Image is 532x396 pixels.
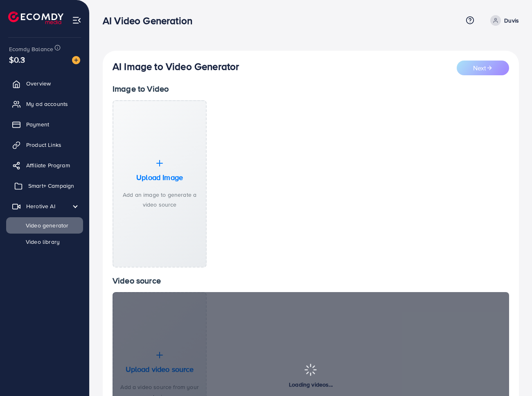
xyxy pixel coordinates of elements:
[113,276,509,286] h3: Video source
[289,381,333,388] h4: Loading videos...
[6,234,83,250] a: Video library
[9,45,53,53] span: Ecomdy Balance
[26,202,55,210] span: Herotive AI
[26,120,49,128] span: Payment
[6,198,83,214] a: Herotive AI
[6,116,83,133] a: Payment
[9,54,25,65] span: $0.3
[6,137,83,153] a: Product Links
[113,61,239,72] h3: AI Image to Video Generator
[14,221,68,229] span: Video generator
[497,359,526,390] iframe: Chat
[120,190,199,209] p: Add an image to generate a video source
[457,61,509,75] button: Next
[6,217,83,234] a: Video generator
[26,100,68,108] span: My ad accounts
[136,173,183,182] h3: Upload Image
[103,15,199,27] h3: AI Video Generation
[6,96,83,112] a: My ad accounts
[8,11,63,24] img: logo
[6,75,83,92] a: Overview
[113,84,509,94] h3: Image to Video
[26,79,51,88] span: Overview
[26,141,61,149] span: Product Links
[6,157,83,173] a: Affiliate Program
[487,15,519,26] a: Duvis
[504,16,519,25] p: Duvis
[14,238,60,246] span: Video library
[28,182,74,190] span: Smart+ Campaign
[6,178,83,194] a: Smart+ Campaign
[72,56,80,64] img: image
[72,16,81,25] img: menu
[26,161,70,169] span: Affiliate Program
